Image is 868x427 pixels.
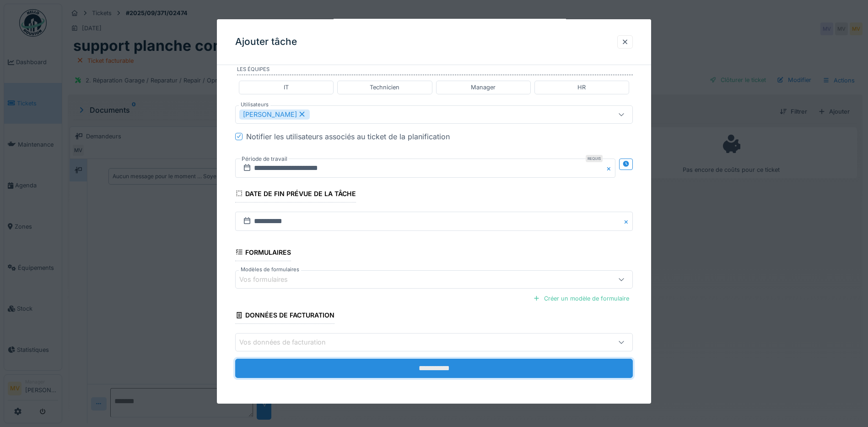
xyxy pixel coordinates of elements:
button: Close [623,212,633,231]
div: Formulaires [235,246,291,261]
label: Utilisateurs [239,101,270,109]
div: Requis [586,155,603,162]
div: IT [284,83,289,92]
label: Modèles de formulaires [239,266,301,274]
label: Période de travail [241,154,288,164]
div: Manager [471,83,496,92]
div: Technicien [370,83,399,92]
div: Notifier les utilisateurs associés au ticket de la planification [246,131,450,142]
div: HR [577,83,586,92]
div: [PERSON_NAME] [239,109,310,120]
label: Les équipes [237,66,633,76]
div: Date de fin prévue de la tâche [235,187,356,203]
div: Données de facturation [235,308,334,324]
div: Créer un modèle de formulaire [529,292,633,305]
button: Close [605,159,615,178]
div: Vos formulaires [239,274,301,285]
div: Vos données de facturation [239,337,339,347]
h3: Ajouter tâche [235,36,297,48]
